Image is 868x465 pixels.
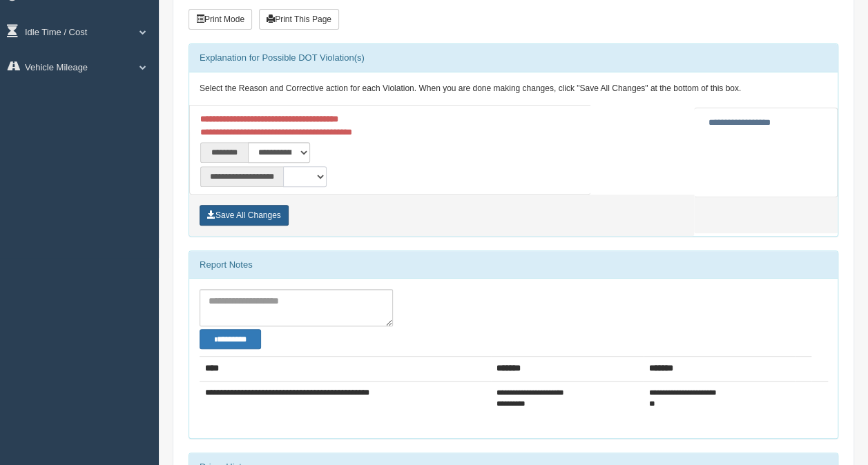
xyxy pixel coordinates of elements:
[189,9,252,30] button: Print Mode
[259,9,339,30] button: Print This Page
[189,44,838,72] div: Explanation for Possible DOT Violation(s)
[189,72,838,106] div: Select the Reason and Corrective action for each Violation. When you are done making changes, cli...
[189,251,838,279] div: Report Notes
[200,205,289,226] button: Save
[200,329,261,349] button: Change Filter Options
